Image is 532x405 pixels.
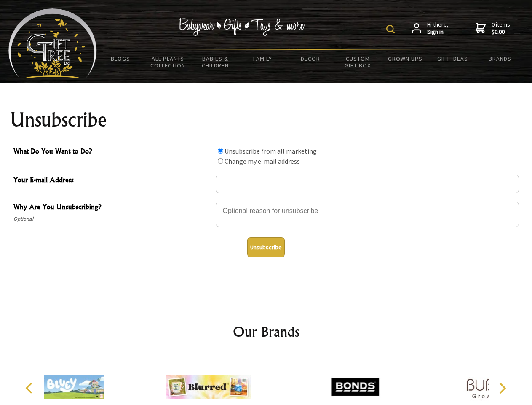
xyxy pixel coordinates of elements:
[492,21,510,36] span: 0 items
[225,147,317,155] label: Unsubscribe from all marketing
[427,28,449,36] strong: Sign in
[493,379,511,397] button: Next
[334,50,382,74] a: Custom Gift Box
[286,50,334,67] a: Decor
[17,321,516,342] h2: Our Brands
[427,21,449,36] span: Hi there,
[412,21,449,36] a: Hi there,Sign in
[476,50,524,67] a: Brands
[192,50,239,74] a: Babies & Children
[381,50,429,67] a: Grown Ups
[97,50,144,67] a: BLOGS
[216,175,519,193] input: Your E-mail Address
[218,148,223,154] input: What Do You Want to Do?
[179,18,305,36] img: Babywear - Gifts - Toys & more
[10,110,522,130] h1: Unsubscribe
[218,158,223,164] input: What Do You Want to Do?
[216,202,519,227] textarea: Why Are You Unsubscribing?
[144,50,192,74] a: All Plants Collection
[21,379,40,397] button: Previous
[492,28,510,36] strong: $0.00
[225,157,300,165] label: Change my e-mail address
[13,175,211,187] span: Your E-mail Address
[13,214,211,224] span: Optional
[8,8,97,78] img: Babyware - Gifts - Toys and more...
[13,146,211,158] span: What Do You Want to Do?
[476,21,510,36] a: 0 items$0.00
[386,25,395,33] img: product search
[13,202,211,214] span: Why Are You Unsubscribing?
[429,50,476,67] a: Gift Ideas
[239,50,287,67] a: Family
[247,237,285,257] button: Unsubscribe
